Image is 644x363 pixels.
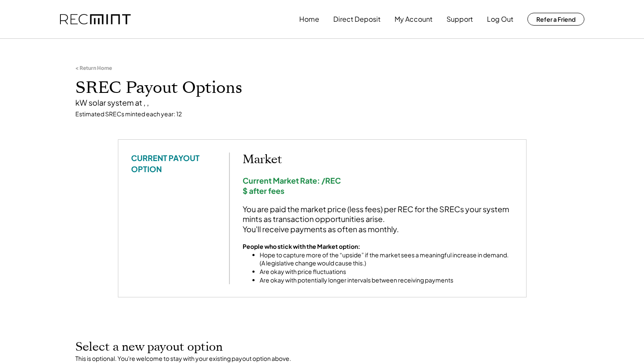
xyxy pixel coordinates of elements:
div: CURRENT PAYOUT OPTION [131,153,216,174]
div: This is optional. You're welcome to stay with your existing payout option above. [75,354,569,363]
li: Are okay with potentially longer intervals between receiving payments [260,276,513,285]
button: Log Out [487,11,513,28]
li: Are okay with price fluctuations [260,268,513,276]
li: Hope to capture more of the “upside” if the market sees a meaningful increase in demand. (A legis... [260,251,513,268]
h2: Select a new payout option [75,340,569,354]
div: Estimated SRECs minted each year: 12 [75,110,569,118]
button: Home [299,11,319,28]
div: kW solar system at , , [75,98,569,107]
button: My Account [395,11,432,28]
div: < Return Home [75,65,112,72]
div: You are paid the market price (less fees) per REC for the SRECs your system mints as transaction ... [243,204,513,234]
strong: People who stick with the Market option: [243,242,360,250]
h1: SREC Payout Options [75,78,569,98]
div: Current Market Rate: /REC $ after fees [243,176,513,196]
h2: Market [243,153,513,167]
button: Refer a Friend [527,13,584,26]
img: recmint-logotype%403x.png [60,14,131,25]
button: Direct Deposit [333,11,381,28]
button: Support [447,11,473,28]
